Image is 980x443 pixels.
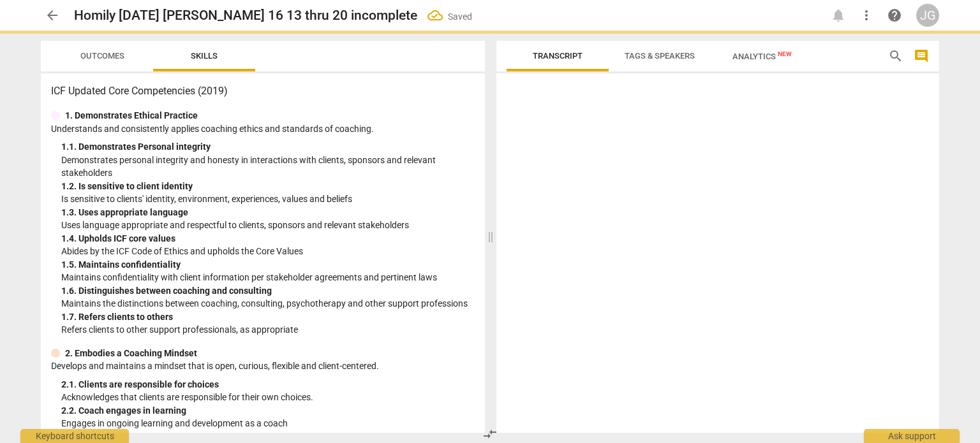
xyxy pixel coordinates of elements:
p: Maintains confidentiality with client information per stakeholder agreements and pertinent laws [61,271,475,284]
p: Demonstrates personal integrity and honesty in interactions with clients, sponsors and relevant s... [61,154,475,180]
div: 1. 6. Distinguishes between coaching and consulting [61,284,475,298]
span: Analytics [732,52,792,61]
div: Keyboard shortcuts [20,429,129,443]
p: Understands and consistently applies coaching ethics and standards of coaching. [51,122,475,136]
div: 1. 2. Is sensitive to client identity [61,180,475,193]
div: 1. 3. Uses appropriate language [61,206,475,219]
span: search [888,48,903,64]
div: Saved [448,10,472,24]
p: Is sensitive to clients' identity, environment, experiences, values and beliefs [61,192,475,206]
p: Engages in ongoing learning and development as a coach [61,417,475,430]
div: All changes saved [427,8,472,23]
button: Show/Hide comments [911,46,932,66]
p: Acknowledges that clients are responsible for their own choices. [61,391,475,404]
p: Maintains the distinctions between coaching, consulting, psychotherapy and other support professions [61,297,475,310]
h2: Homily [DATE] [PERSON_NAME] 16 13 thru 20 incomplete [74,8,417,24]
span: more_vert [859,8,874,23]
span: Skills [191,51,218,61]
span: Outcomes [80,51,124,61]
div: 2. 1. Clients are responsible for choices [61,378,475,391]
span: help [887,8,902,23]
p: Refers clients to other support professionals, as appropriate [61,323,475,337]
div: 2. 2. Coach engages in learning [61,404,475,418]
p: Develops and maintains a mindset that is open, curious, flexible and client-centered. [51,359,475,373]
span: Transcript [533,51,583,61]
span: comment [914,48,929,64]
div: 1. 5. Maintains confidentiality [61,258,475,272]
button: Search [886,46,906,66]
div: 1. 1. Demonstrates Personal integrity [61,140,475,154]
p: 2. Embodies a Coaching Mindset [65,347,197,360]
div: 1. 4. Upholds ICF core values [61,232,475,245]
p: Abides by the ICF Code of Ethics and upholds the Core Values [61,245,475,258]
span: New [778,50,792,57]
h3: ICF Updated Core Competencies (2019) [51,84,475,99]
span: arrow_back [45,8,60,23]
button: JG [916,4,939,27]
div: 1. 7. Refers clients to others [61,310,475,324]
span: Tags & Speakers [625,51,695,61]
div: Ask support [864,429,960,443]
p: Uses language appropriate and respectful to clients, sponsors and relevant stakeholders [61,219,475,232]
p: 1. Demonstrates Ethical Practice [65,109,198,122]
span: compare_arrows [482,426,498,442]
a: Help [883,4,906,27]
